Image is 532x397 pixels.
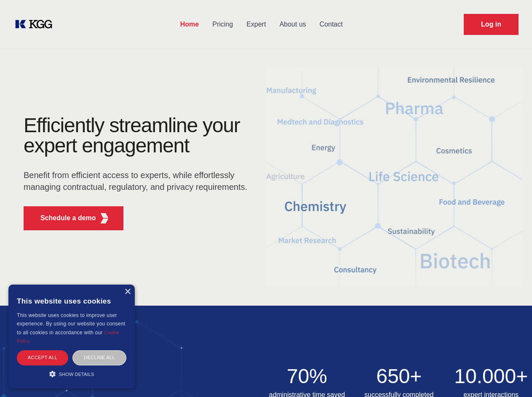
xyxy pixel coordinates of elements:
a: Pricing [206,13,240,35]
span: Show details [59,372,94,377]
h2: 650+ [358,366,440,386]
span: This website uses cookies to improve user experience. By using our website you consent to all coo... [17,312,125,336]
p: Schedule a demo [40,213,96,223]
a: Contact [313,13,350,35]
a: About us [273,13,313,35]
a: Home [174,13,206,35]
a: Expert [240,13,273,35]
a: KOL Knowledge Platform: Talk to Key External Experts (KEE) [13,18,59,31]
div: Decline all [72,350,126,365]
div: This website uses cookies [17,291,126,311]
div: Close [124,289,131,295]
img: KGG Fifth Element RED [99,213,110,224]
div: Accept all [17,350,68,365]
iframe: Chat Widget [490,357,532,397]
a: Request Demo [464,14,519,35]
p: Benefit from efficient access to experts, while effortlessly managing contractual, regulatory, an... [24,169,253,193]
div: Show details [17,370,126,378]
h2: 70% [266,366,348,386]
h1: Efficiently streamline your expert engagement [24,115,253,156]
img: KGG Fifth Element RED [266,55,522,297]
button: Schedule a demoKGG Fifth Element RED [24,206,123,230]
a: Cookie Policy [17,330,120,344]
